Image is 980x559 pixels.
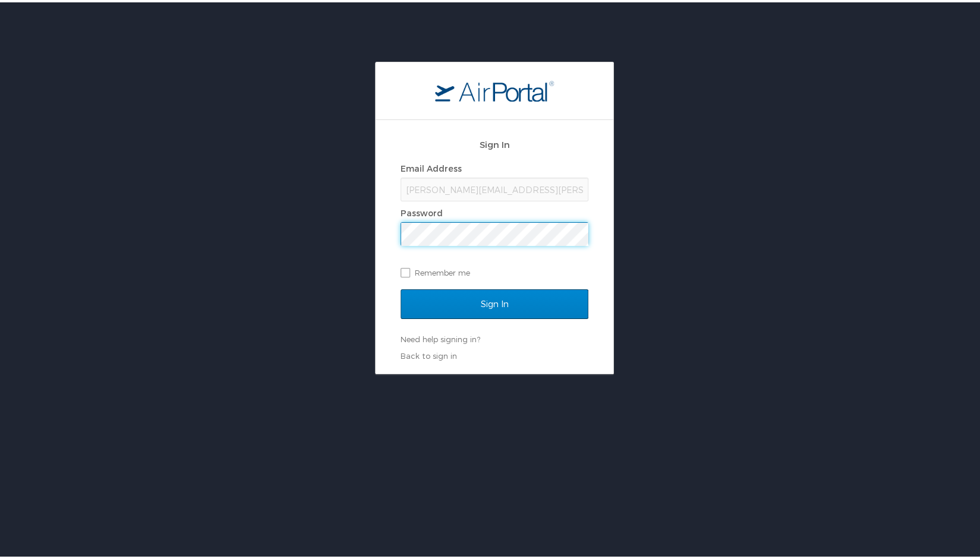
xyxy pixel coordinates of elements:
[401,349,457,358] a: Back to sign in
[401,332,480,342] a: Need help signing in?
[401,161,462,171] label: Email Address
[401,261,588,279] label: Remember me
[401,287,588,317] input: Sign In
[435,78,554,99] img: logo
[401,135,588,149] h2: Sign In
[401,206,443,216] label: Password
